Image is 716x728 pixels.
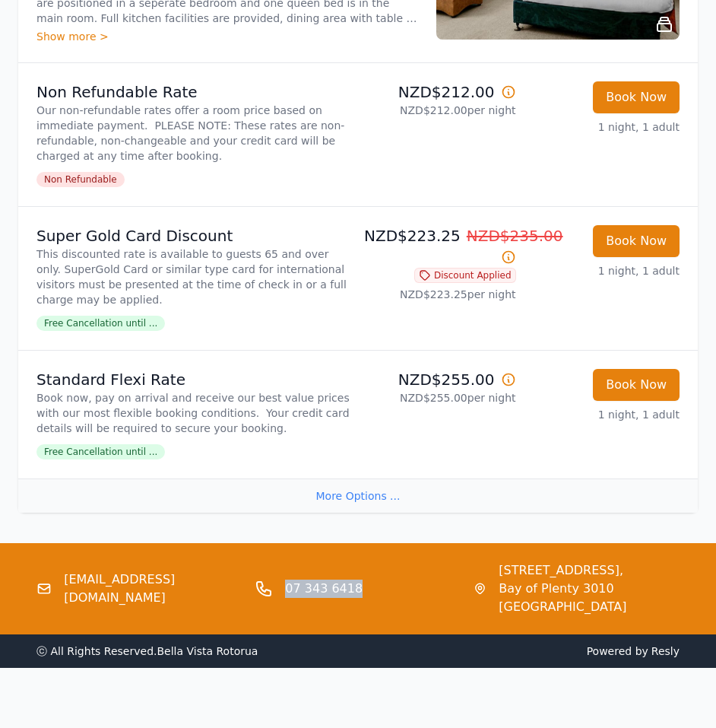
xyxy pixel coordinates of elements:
p: NZD$212.00 per night [364,103,516,118]
p: 1 night, 1 adult [528,119,680,135]
button: Book Now [593,81,680,113]
span: NZD$235.00 [467,227,563,245]
a: Resly [651,645,680,657]
p: This discounted rate is available to guests 65 and over only. SuperGold Card or similar type card... [36,246,352,307]
p: Book now, pay on arrival and receive our best value prices with our most flexible booking conditi... [36,390,352,436]
p: 1 night, 1 adult [528,407,680,422]
span: Free Cancellation until ... [36,444,165,459]
p: NZD$255.00 per night [364,390,516,405]
p: NZD$212.00 [364,81,516,103]
p: Our non-refundable rates offer a room price based on immediate payment. PLEASE NOTE: These rates ... [36,103,352,164]
div: More Options ... [18,478,698,513]
p: Non Refundable Rate [36,81,352,103]
p: NZD$255.00 [364,369,516,390]
span: Free Cancellation until ... [36,316,165,331]
span: [STREET_ADDRESS], [499,561,680,580]
p: 1 night, 1 adult [528,263,680,278]
span: Powered by [364,644,680,659]
a: 07 343 6418 [285,580,363,598]
button: Book Now [593,369,680,401]
p: Super Gold Card Discount [36,225,352,246]
div: Show more > [36,29,418,44]
span: ⓒ All Rights Reserved. Bella Vista Rotorua [36,645,258,657]
p: NZD$223.25 [364,225,516,268]
span: Non Refundable [36,172,125,187]
span: Discount Applied [414,268,516,283]
a: [EMAIL_ADDRESS][DOMAIN_NAME] [64,571,242,607]
p: NZD$223.25 per night [364,287,516,302]
button: Book Now [593,225,680,257]
p: Standard Flexi Rate [36,369,352,390]
span: Bay of Plenty 3010 [GEOGRAPHIC_DATA] [499,580,680,616]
